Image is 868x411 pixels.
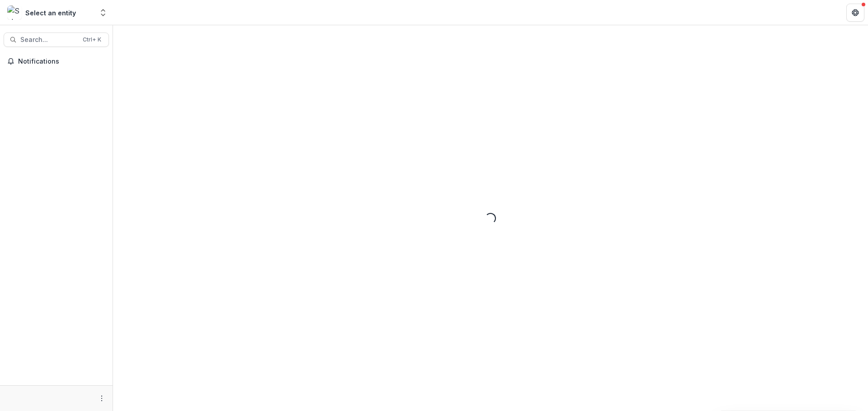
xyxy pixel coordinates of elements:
div: Ctrl + K [81,35,103,45]
div: Select an entity [25,8,76,18]
button: Open entity switcher [97,4,109,22]
span: Search... [20,36,77,44]
button: Get Help [846,4,864,22]
button: Notifications [4,54,109,69]
span: Notifications [18,58,105,65]
button: Search... [4,32,109,47]
img: Select an entity [7,5,22,20]
button: More [96,393,107,404]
